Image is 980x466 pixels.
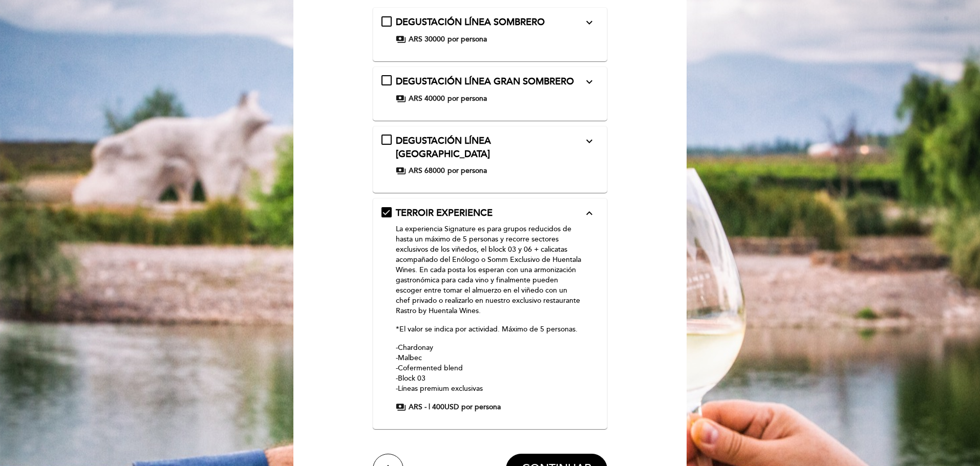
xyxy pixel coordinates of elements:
[396,34,406,45] span: payments
[409,166,445,176] span: ARS 68000
[580,135,599,148] button: expand_more
[580,207,599,220] button: expand_less
[409,94,445,104] span: ARS 40000
[448,34,487,45] span: por persona
[580,16,599,29] button: expand_more
[396,76,574,87] span: DEGUSTACIÓN LÍNEA GRAN SOMBRERO
[381,75,599,104] md-checkbox: DEGUSTACIÓN LÍNEA GRAN SOMBRERO expand_more -Chardonnay-Malbec-Cabernet Franc-Cabernet Sauvignon*...
[409,34,445,45] span: ARS 30000
[396,343,584,394] p: -Chardonay -Malbec -Cofermented blend -Block 03 -Líneas premium exclusivas
[583,16,595,29] i: expand_more
[396,207,493,218] span: TERROIR EXPERIENCE
[396,135,491,160] span: DEGUSTACIÓN LÍNEA [GEOGRAPHIC_DATA]
[381,207,599,412] md-checkbox: TERROIR EXPERIENCE expand_more La experiencia Signature es para grupos reducidos de hasta un máxi...
[396,402,406,412] span: payments
[583,135,595,147] i: expand_more
[583,207,595,219] i: expand_less
[396,324,584,335] p: *El valor se indica por actividad. Máximo de 5 personas.
[583,76,595,88] i: expand_more
[448,94,487,104] span: por persona
[461,402,501,412] span: por persona
[396,94,406,104] span: payments
[409,402,459,412] span: ARS - | 400USD
[448,166,487,176] span: por persona
[396,16,545,28] span: DEGUSTACIÓN LÍNEA SOMBRERO
[381,135,599,176] md-checkbox: DEGUSTACIÓN LÍNEA HUENTALA expand_more -Chardonnay Barrel Fermented-Huentala La Isabel Estate Mal...
[396,224,584,316] p: La experiencia Signature es para grupos reducidos de hasta un máximo de 5 personas y recorre sect...
[580,75,599,88] button: expand_more
[396,166,406,176] span: payments
[381,16,599,45] md-checkbox: DEGUSTACIÓN LÍNEA SOMBRERO expand_more -Sauvignon Blanc-Malbec-Cabernet Franc-Cabernet Sauvignon*...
